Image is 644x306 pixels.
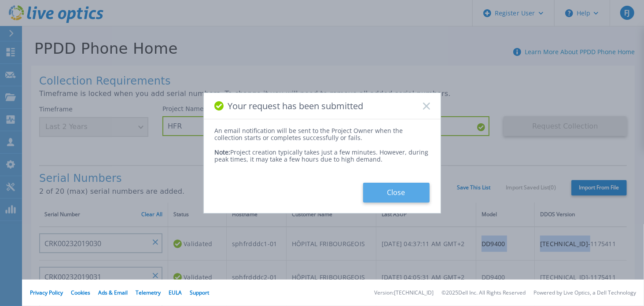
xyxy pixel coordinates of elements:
a: Cookies [71,289,90,296]
a: EULA [169,289,182,296]
div: Project creation typically takes just a few minutes. However, during peak times, it may take a fe... [215,142,430,163]
a: Ads & Email [98,289,128,296]
li: Version: [TECHNICAL_ID] [374,290,434,296]
button: Close [363,183,430,203]
li: Powered by Live Optics, a Dell Technology [534,290,636,296]
span: Your request has been submitted [228,101,364,111]
a: Telemetry [136,289,161,296]
span: Note: [215,148,231,156]
li: © 2025 Dell Inc. All Rights Reserved [442,290,526,296]
a: Support [190,289,209,296]
a: Privacy Policy [30,289,63,296]
div: An email notification will be sent to the Project Owner when the collection starts or completes s... [215,127,430,141]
